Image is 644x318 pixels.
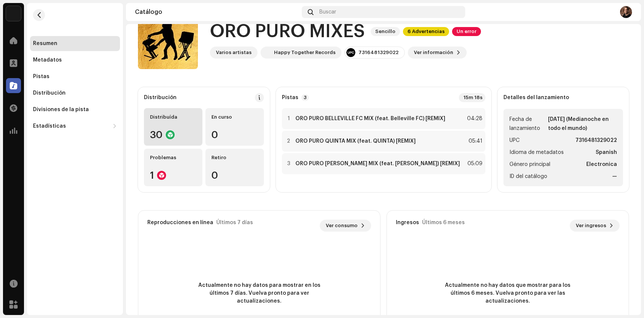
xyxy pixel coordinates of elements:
span: Buscar [319,9,336,15]
div: Resumen [33,41,57,47]
div: 7316481329022 [358,50,398,56]
strong: 7316481329022 [575,136,617,145]
div: Metadatos [33,57,62,63]
strong: Electronica [586,160,617,169]
button: Ver consumo [320,220,371,232]
span: Idioma de metadatos [509,148,564,157]
strong: Spanish [596,148,617,157]
strong: — [612,172,617,181]
span: ID del catálogo [509,172,547,181]
strong: ORO PURO [PERSON_NAME] MIX (feat. [PERSON_NAME]) [REMIX] [295,161,460,167]
div: Distribución [33,90,66,96]
strong: Detalles del lanzamiento [503,95,569,101]
span: Un error [452,27,481,36]
div: En curso [211,114,258,120]
div: 05:41 [466,137,482,146]
strong: Pistas [282,95,298,101]
re-m-nav-item: Divisiones de la pista [30,102,120,117]
re-m-nav-item: Distribución [30,86,120,101]
div: Happy Together Records [274,50,335,56]
div: 15m 18s [459,93,485,102]
re-m-nav-item: Resumen [30,36,120,51]
div: Varios artistas [216,50,252,56]
div: Últimos 6 meses [422,220,465,226]
div: Distribuída [150,114,196,120]
span: Fecha de lanzamiento [509,115,547,133]
h1: ORO PURO MIXES [210,20,365,44]
div: 05:09 [466,159,482,168]
strong: ORO PURO QUINTA MIX (feat. QUINTA) [REMIX] [295,138,416,144]
img: 9456d983-5a27-489a-9d77-0c048ea3a1bf [620,6,632,18]
span: UPC [509,136,520,145]
re-m-nav-item: Metadatos [30,53,120,68]
span: Ver consumo [326,218,358,233]
strong: ORO PURO BELLEVILLE FC MIX (feat. Belleville FC) [REMIX] [295,116,445,122]
div: Estadísticas [33,123,66,129]
div: Divisiones de la pista [33,107,89,113]
div: Últimos 7 días [216,220,253,226]
div: Catálogo [135,9,299,15]
span: Actualmente no hay datos que mostrar para los últimos 6 meses. Vuelva pronto para ver las actuali... [440,282,575,305]
button: Ver ingresos [570,220,620,232]
span: Género principal [509,160,550,169]
div: Ingresos [396,220,419,226]
span: Ver ingresos [576,218,606,233]
re-m-nav-item: Pistas [30,69,120,84]
span: 6 Advertencias [403,27,449,36]
div: Reproducciones en línea [147,220,213,226]
img: edd8793c-a1b1-4538-85bc-e24b6277bc1e [6,6,21,21]
button: Ver información [408,47,467,59]
strong: [DATE] (Medianoche en todo el mundo) [548,115,617,133]
span: Ver información [414,45,453,60]
re-m-nav-dropdown: Estadísticas [30,119,120,134]
span: Actualmente no hay datos para mostrar en los últimos 7 días. Vuelva pronto para ver actualizaciones. [192,282,327,305]
div: Problemas [150,155,196,161]
div: Pistas [33,74,49,80]
span: Sencillo [371,27,400,36]
p-badge: 3 [301,94,309,101]
div: Distribución [144,95,177,101]
img: 7304f6b5-5fa6-4ca1-8622-c882bd07e31a [262,48,271,57]
div: Retiro [211,155,258,161]
div: 04:28 [466,114,482,123]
